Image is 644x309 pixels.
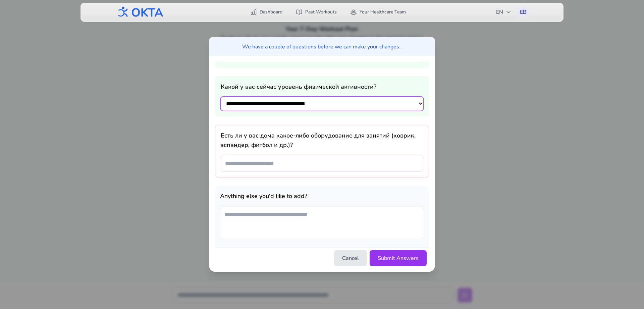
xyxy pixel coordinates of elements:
[370,250,427,266] button: Submit Answers
[242,43,402,51] p: We have a couple of questions before we can make your changes..
[492,5,515,19] button: EN
[221,82,423,91] h3: Какой у вас сейчас уровень физической активности?
[220,191,424,201] h3: Anything else you'd like to add?
[115,3,164,21] img: OKTA logo
[496,8,511,16] span: EN
[221,131,423,150] h3: Есть ли у вас дома какое-либо оборудование для занятий (коврик, эспандер, фитбол и др.)?
[518,7,529,17] button: ЕВ
[246,6,286,18] a: Dashboard
[292,6,341,18] a: Past Workouts
[334,250,367,266] button: Cancel
[346,6,410,18] a: Your Healthcare Team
